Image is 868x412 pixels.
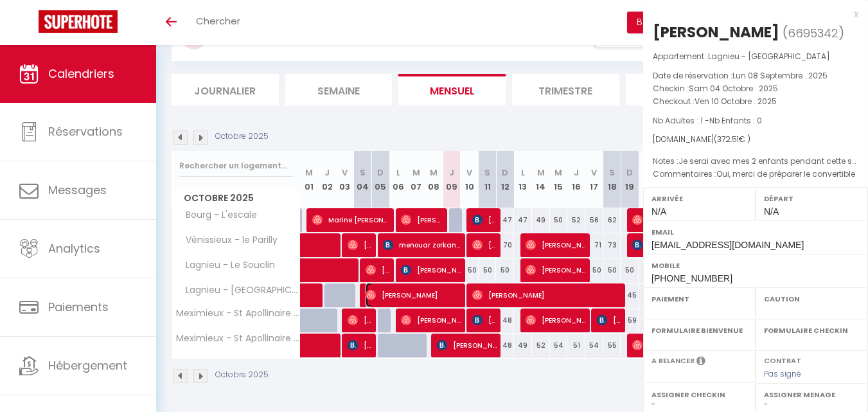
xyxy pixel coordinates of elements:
div: x [643,6,858,22]
span: 372.51 [717,134,739,145]
label: Paiement [651,292,747,305]
span: Lagnieu - [GEOGRAPHIC_DATA] [708,51,830,62]
span: Ven 10 Octobre . 2025 [695,96,777,107]
label: Formulaire Checkin [764,324,860,337]
i: Sélectionner OUI si vous souhaiter envoyer les séquences de messages post-checkout [696,355,705,370]
label: Formulaire Bienvenue [651,324,747,337]
label: Mobile [651,259,860,272]
span: N/A [651,206,666,217]
span: Oui, merci de préparer le convertible [716,168,855,179]
span: [PHONE_NUMBER] [651,273,732,283]
p: Notes : [653,155,858,168]
span: [EMAIL_ADDRESS][DOMAIN_NAME] [651,240,804,250]
label: A relancer [651,355,695,366]
p: Checkin : [653,82,858,95]
p: Date de réservation : [653,69,858,82]
span: N/A [764,206,779,217]
label: Arrivée [651,192,747,205]
span: Sam 04 Octobre . 2025 [689,83,778,94]
span: Nb Adultes : 1 - [653,115,762,126]
label: Assigner Menage [764,388,860,401]
p: Checkout : [653,95,858,108]
span: Nb Enfants : 0 [709,115,762,126]
div: [PERSON_NAME] [653,22,779,42]
span: ( ) [783,24,844,42]
p: Commentaires : [653,168,858,181]
span: ( € ) [714,134,750,145]
label: Contrat [764,355,801,364]
label: Email [651,226,860,238]
label: Caution [764,292,860,305]
span: 6695342 [788,25,838,41]
div: [DOMAIN_NAME] [653,134,858,146]
span: Pas signé [764,368,801,379]
label: Assigner Checkin [651,388,747,401]
p: Appartement : [653,50,858,63]
label: Départ [764,192,860,205]
span: Lun 08 Septembre . 2025 [732,70,828,81]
